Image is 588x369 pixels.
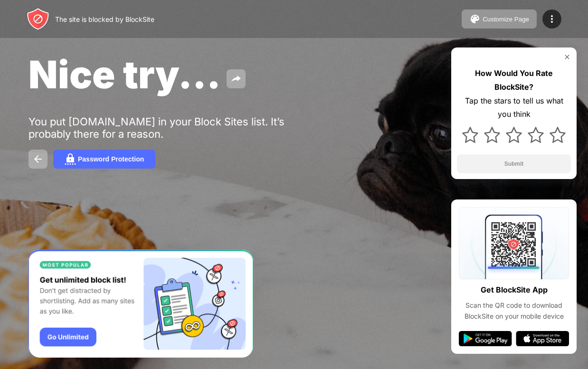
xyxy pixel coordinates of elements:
div: The site is blocked by BlockSite [55,15,154,23]
span: Nice try... [28,51,221,97]
div: Customize Page [483,16,529,23]
button: Password Protection [53,150,155,169]
img: star.svg [506,127,522,143]
img: app-store.svg [516,331,569,346]
button: Customize Page [462,9,537,28]
img: back.svg [32,153,44,165]
button: Submit [457,154,571,173]
img: star.svg [528,127,544,143]
img: header-logo.svg [27,8,49,30]
img: menu-icon.svg [546,13,558,25]
div: Password Protection [78,155,144,163]
div: How Would You Rate BlockSite? [457,66,571,94]
div: Scan the QR code to download BlockSite on your mobile device [459,300,569,322]
img: share.svg [230,73,242,85]
img: password.svg [65,153,76,165]
img: google-play.svg [459,331,512,346]
img: pallet.svg [469,13,481,25]
div: Tap the stars to tell us what you think [457,94,571,122]
div: Get BlockSite App [481,283,548,297]
iframe: Banner [28,249,253,358]
div: You put [DOMAIN_NAME] in your Block Sites list. It’s probably there for a reason. [28,115,322,140]
img: qrcode.svg [459,207,569,279]
img: star.svg [484,127,500,143]
img: rate-us-close.svg [563,53,571,61]
img: star.svg [550,127,566,143]
img: star.svg [462,127,478,143]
